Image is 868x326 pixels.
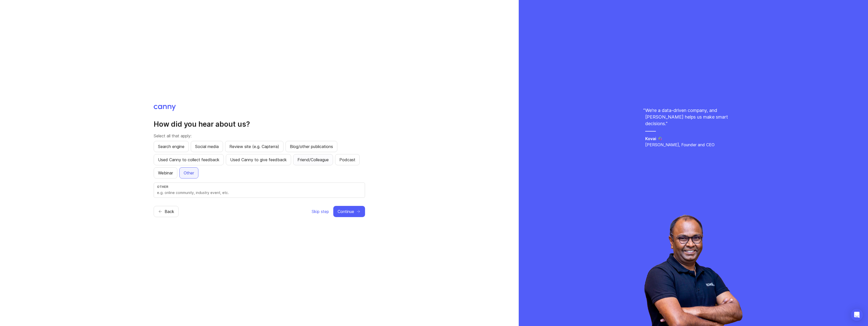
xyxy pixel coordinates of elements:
[645,107,742,127] p: We’re a data-driven company, and [PERSON_NAME] helps us make smart decisions. "
[645,136,656,142] h5: Kovai
[333,206,365,217] button: Continue
[154,154,224,165] button: Used Canny to collect feedback
[158,170,173,176] span: Webinar
[297,157,329,163] span: Friend/Colleague
[312,208,329,215] span: Skip step
[286,141,337,152] button: Blog/other publications
[154,167,177,178] button: Webinar
[158,143,184,150] span: Search engine
[195,143,219,150] span: Social media
[157,190,362,195] input: e.g. online community, industry event, etc.
[191,141,223,152] button: Social media
[225,141,283,152] button: Review site (e.g. Capterra)
[338,208,354,215] span: Continue
[154,133,365,139] p: Select all that apply:
[311,206,329,217] button: Skip step
[154,206,179,217] button: Back
[179,167,198,178] button: Other
[157,185,362,189] div: Other
[293,154,333,165] button: Friend/Colleague
[851,309,863,321] div: Open Intercom Messenger
[290,143,333,150] span: Blog/other publications
[230,157,287,163] span: Used Canny to give feedback
[165,208,174,215] span: Back
[154,141,189,152] button: Search engine
[335,154,360,165] button: Podcast
[229,143,279,150] span: Review site (e.g. Capterra)
[226,154,291,165] button: Used Canny to give feedback
[645,142,742,148] p: [PERSON_NAME], Founder and CEO
[644,214,742,326] img: saravana-fdffc8c2a6fa09d1791ca03b1e989ae1.webp
[154,105,176,111] img: Canny logo
[339,157,355,163] span: Podcast
[184,170,194,176] span: Other
[158,157,219,163] span: Used Canny to collect feedback
[154,120,365,129] h2: How did you hear about us?
[658,137,662,141] img: Kovai logo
